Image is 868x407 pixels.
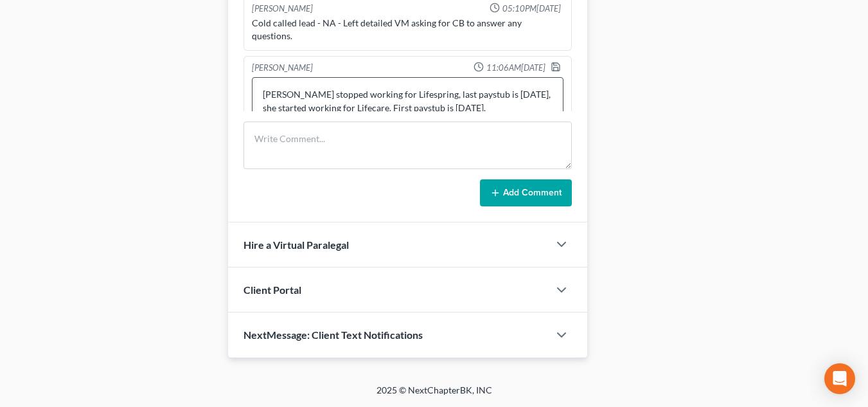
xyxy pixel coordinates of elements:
div: [PERSON_NAME] [252,3,313,15]
button: Add Comment [480,179,572,206]
div: 2025 © NextChapterBK, INC [68,384,801,407]
span: NextMessage: Client Text Notifications [244,329,423,341]
span: Client Portal [244,284,301,296]
span: Hire a Virtual Paralegal [244,239,349,251]
div: Cold called lead - NA - Left detailed VM asking for CB to answer any questions. [252,17,563,42]
span: 11:06AM[DATE] [486,62,545,74]
div: Open Intercom Messenger [824,363,855,394]
div: [PERSON_NAME] [252,62,313,75]
span: 05:10PM[DATE] [502,3,561,15]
